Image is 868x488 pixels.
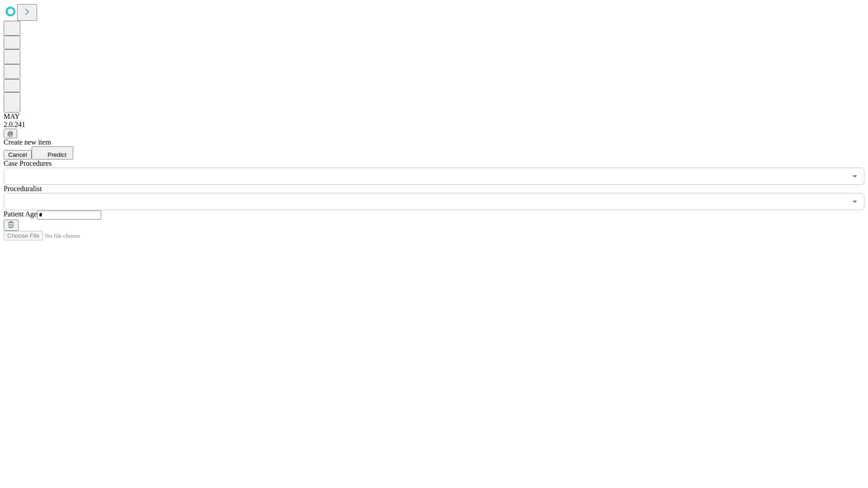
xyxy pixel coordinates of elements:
button: @ [4,129,17,138]
button: Cancel [4,150,32,160]
button: Open [849,195,861,208]
div: 2.0.241 [4,121,864,129]
div: MAY [4,113,864,121]
button: Open [849,170,861,183]
button: Predict [32,146,73,160]
span: @ [7,130,14,137]
span: Scheduled Procedure [4,160,52,167]
span: Predict [47,151,66,158]
span: Cancel [8,151,27,158]
span: Patient Age [4,210,37,218]
span: Create new item [4,138,51,146]
span: Proceduralist [4,185,42,192]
